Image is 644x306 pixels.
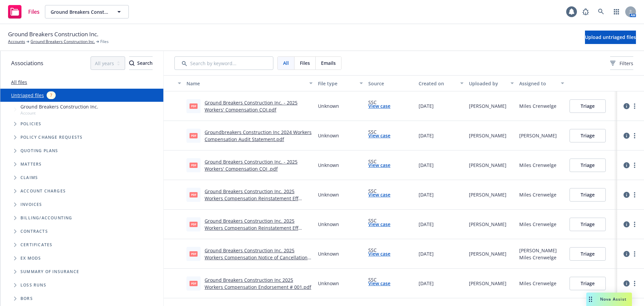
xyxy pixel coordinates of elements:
[368,250,390,257] a: View case
[20,203,42,207] span: Invoices
[190,103,198,108] span: pdf
[205,159,298,172] a: Ground Breakers Construction Inc. - 2025 Workers' Compensation COI .pdf
[419,191,434,198] span: [DATE]
[20,283,46,287] span: Loss Runs
[466,75,517,91] button: Uploaded by
[416,75,466,91] button: Created on
[11,59,43,68] span: Associations
[205,218,298,238] a: Ground Breakers Construction Inc. 2025 Workers Compensation Reinstatement Eff [DATE].pdf
[368,132,390,139] a: View case
[631,250,639,258] a: more
[610,60,633,67] span: Filters
[20,256,41,260] span: Ex Mods
[51,8,109,15] span: Ground Breakers Construction Inc.
[586,293,632,306] button: Nova Assist
[368,191,390,198] a: View case
[419,250,434,257] span: [DATE]
[190,133,198,138] span: pdf
[28,9,40,14] span: Files
[469,162,506,169] div: [PERSON_NAME]
[129,60,135,66] svg: Search
[184,75,315,91] button: Name
[20,110,98,116] span: Account
[20,270,79,274] span: Summary of insurance
[419,221,434,228] span: [DATE]
[20,297,33,301] span: BORs
[20,243,52,247] span: Certificates
[31,39,95,45] a: Ground Breakers Construction Inc.
[594,5,608,18] a: Search
[20,122,42,126] span: Policies
[631,102,639,110] a: more
[469,250,506,257] div: [PERSON_NAME]
[631,132,639,140] a: more
[585,34,636,40] span: Upload untriaged files
[586,293,595,306] div: Drag to move
[631,220,639,228] a: more
[100,39,109,45] span: Files
[8,39,25,45] a: Accounts
[283,59,289,67] span: All
[368,102,390,110] a: View case
[186,80,305,87] div: Name
[519,102,556,110] div: Miles Crenwelge
[519,80,557,87] div: Assigned to
[610,5,623,18] a: Switch app
[47,91,56,99] div: 7
[321,59,336,67] span: Emails
[570,247,606,261] button: Triage
[205,247,308,268] a: Ground Breakers Construction Inc. 2025 Workers Compensation Notice of Cancellation Eff [DATE].pdf
[600,296,627,302] span: Nova Assist
[519,254,557,261] div: Miles Crenwelge
[20,216,72,220] span: Billing/Accounting
[419,280,434,287] span: [DATE]
[205,188,298,209] a: Ground Breakers Construction Inc. 2025 Workers Compensation Reinstatement Eff [DATE].pdf
[0,102,163,211] div: Tree Example
[570,129,606,142] button: Triage
[570,159,606,172] button: Triage
[20,135,83,139] span: Policy change requests
[366,75,416,91] button: Source
[20,176,38,180] span: Claims
[585,31,636,44] button: Upload untriaged files
[300,59,310,67] span: Files
[419,80,456,87] div: Created on
[20,189,66,193] span: Account charges
[519,162,556,169] div: Miles Crenwelge
[519,191,556,198] div: Miles Crenwelge
[190,192,198,197] span: pdf
[469,102,506,110] div: [PERSON_NAME]
[174,56,273,70] input: Search by keyword...
[190,251,198,256] span: pdf
[368,80,413,87] div: Source
[318,80,356,87] div: File type
[631,161,639,169] a: more
[517,75,567,91] button: Assigned to
[205,129,312,142] a: Groundbreakers Construction Inc 2024 Workers Compensation Audit Statement.pdf
[419,162,434,169] span: [DATE]
[631,279,639,288] a: more
[368,221,390,228] a: View case
[469,80,506,87] div: Uploaded by
[5,2,42,21] a: Files
[469,132,506,139] div: [PERSON_NAME]
[469,280,506,287] div: [PERSON_NAME]
[419,132,434,139] span: [DATE]
[570,218,606,231] button: Triage
[579,5,592,18] a: Report a Bug
[129,57,153,70] div: Search
[519,247,557,254] div: [PERSON_NAME]
[190,163,198,168] span: pdf
[8,30,98,39] span: Ground Breakers Construction Inc.
[368,280,390,287] a: View case
[190,222,198,227] span: pdf
[570,188,606,202] button: Triage
[11,79,27,85] a: All files
[315,75,366,91] button: File type
[519,280,556,287] div: Miles Crenwelge
[11,92,44,99] a: Untriaged files
[469,191,506,198] div: [PERSON_NAME]
[20,162,42,166] span: Matters
[368,162,390,169] a: View case
[0,211,163,305] div: Folder Tree Example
